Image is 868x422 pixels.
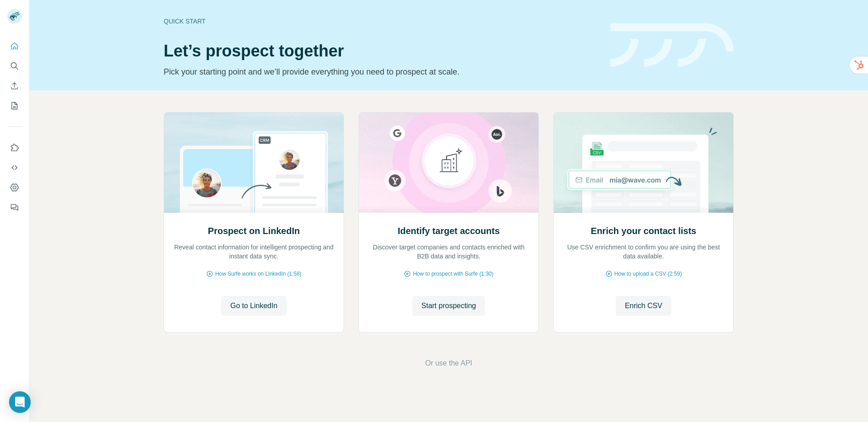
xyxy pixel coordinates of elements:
[614,270,682,278] span: How to upload a CSV (2:59)
[221,296,286,316] button: Go to LinkedIn
[625,300,662,311] span: Enrich CSV
[7,199,22,216] button: Feedback
[230,300,277,311] span: Go to LinkedIn
[208,225,300,237] h2: Prospect on LinkedIn
[563,243,724,261] p: Use CSV enrichment to confirm you are using the best data available.
[164,42,599,60] h1: Let’s prospect together
[616,296,671,316] button: Enrich CSV
[421,300,476,311] span: Start prospecting
[368,243,529,261] p: Discover target companies and contacts enriched with B2B data and insights.
[7,140,22,156] button: Use Surfe on LinkedIn
[164,66,599,78] p: Pick your starting point and we’ll provide everything you need to prospect at scale.
[359,113,539,213] img: Identify target accounts
[7,58,22,74] button: Search
[173,243,335,261] p: Reveal contact information for intelligent prospecting and instant data sync.
[398,225,500,237] h2: Identify target accounts
[215,270,302,278] span: How Surfe works on LinkedIn (1:58)
[164,17,599,26] div: Quick start
[7,159,22,176] button: Use Surfe API
[164,113,344,213] img: Prospect on LinkedIn
[591,225,696,237] h2: Enrich your contact lists
[413,270,493,278] span: How to prospect with Surfe (1:30)
[7,179,22,196] button: Dashboard
[610,23,734,67] img: banner
[553,113,734,213] img: Enrich your contact lists
[7,98,22,114] button: My lists
[412,296,485,316] button: Start prospecting
[7,38,22,54] button: Quick start
[9,391,31,413] div: Open Intercom Messenger
[425,358,472,369] button: Or use the API
[7,78,22,94] button: Enrich CSV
